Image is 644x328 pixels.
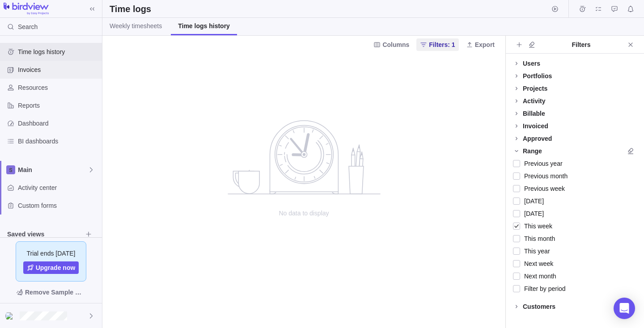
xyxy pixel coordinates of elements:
[513,38,525,51] span: Add filters
[608,3,621,15] span: Approval requests
[523,84,547,93] div: Projects
[27,249,76,258] span: Trial ends [DATE]
[416,38,458,51] span: Filters: 1
[523,97,546,105] div: Activity
[520,220,552,232] span: This week
[18,22,38,31] span: Search
[538,40,624,49] div: Filters
[520,245,550,257] span: This year
[462,38,498,51] span: Export
[82,228,95,240] span: Browse views
[624,145,637,157] span: Clear all filters
[18,165,88,174] span: Main
[36,263,76,272] span: Upgrade now
[525,38,538,51] span: Clear all filters
[520,270,556,282] span: Next month
[25,287,86,298] span: Remove Sample Data
[523,147,542,156] div: Range
[520,170,568,182] span: Previous month
[523,59,540,68] div: Users
[7,230,82,239] span: Saved views
[624,7,637,14] a: Notifications
[549,3,561,15] span: Start timer
[520,195,544,207] span: [DATE]
[18,119,98,128] span: Dashboard
[18,201,98,210] span: Custom forms
[523,134,552,143] div: Approved
[5,312,16,320] img: Show
[215,53,394,328] div: no data to show
[523,71,552,80] div: Portfolios
[7,285,95,299] span: Remove Sample Data
[23,261,79,274] a: Upgrade now
[171,18,237,35] a: Time logs history
[576,3,589,15] span: Time logs
[429,40,455,49] span: Filters: 1
[523,122,548,130] div: Invoiced
[18,183,98,192] span: Activity center
[624,3,637,15] span: Notifications
[520,157,563,170] span: Previous year
[110,21,162,30] span: Weekly timesheets
[215,209,394,218] span: No data to display
[523,109,545,118] div: Billable
[592,3,605,15] span: My assignments
[18,83,98,92] span: Resources
[523,302,555,311] div: Customers
[576,7,589,14] a: Time logs
[18,47,98,56] span: Time logs history
[624,38,637,51] span: Close
[520,257,553,270] span: Next week
[110,3,151,15] h2: Time logs
[614,298,635,319] div: Open Intercom Messenger
[178,21,230,30] span: Time logs history
[475,40,495,49] span: Export
[5,311,16,321] div: Nancy Brommell
[592,7,605,14] a: My assignments
[608,7,621,14] a: Approval requests
[520,282,566,295] span: Filter by period
[4,3,49,15] img: logo
[520,207,544,220] span: [DATE]
[18,101,98,110] span: Reports
[520,182,565,195] span: Previous week
[18,65,98,74] span: Invoices
[382,40,409,49] span: Columns
[520,232,555,245] span: This month
[370,38,413,51] span: Columns
[18,137,98,146] span: BI dashboards
[102,18,169,35] a: Weekly timesheets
